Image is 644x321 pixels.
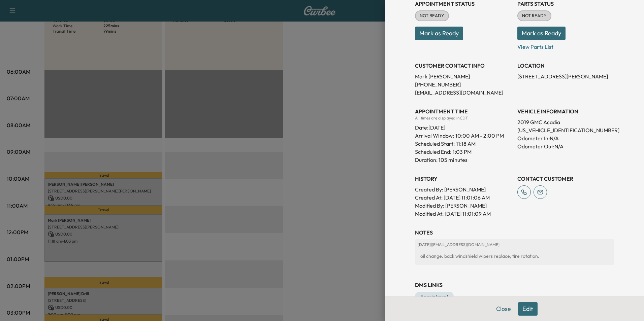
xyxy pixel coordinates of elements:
button: Close [492,302,515,316]
p: Odometer Out: N/A [517,142,614,150]
button: Edit [518,302,538,316]
span: NOT READY [416,12,448,19]
div: oil change. back windshield wipers replace, tire rotation. [418,250,612,262]
p: [EMAIL_ADDRESS][DOMAIN_NAME] [415,88,512,97]
p: [DATE] | [EMAIL_ADDRESS][DOMAIN_NAME] [418,242,612,247]
p: Modified At : [DATE] 11:01:09 AM [415,210,512,218]
p: 1:03 PM [453,148,472,156]
p: [PHONE_NUMBER] [415,80,512,88]
p: 11:18 AM [456,140,476,148]
p: Modified By : [PERSON_NAME] [415,202,512,210]
h3: LOCATION [517,62,614,70]
p: Scheduled Start: [415,140,455,148]
p: Created At : [DATE] 11:01:06 AM [415,193,512,202]
div: All times are displayed in CDT [415,115,512,121]
p: Arrival Window: [415,132,512,140]
h3: CONTACT CUSTOMER [517,175,614,183]
p: Duration: 105 minutes [415,156,512,164]
p: Mark [PERSON_NAME] [415,72,512,80]
p: Odometer In: N/A [517,134,614,142]
a: Appointment [415,292,454,301]
h3: VEHICLE INFORMATION [517,107,614,115]
p: [STREET_ADDRESS][PERSON_NAME] [517,72,614,80]
p: View Parts List [517,40,614,51]
h3: APPOINTMENT TIME [415,107,512,115]
button: Mark as Ready [415,27,463,40]
p: Created By : [PERSON_NAME] [415,185,512,193]
h3: History [415,175,512,183]
h3: CUSTOMER CONTACT INFO [415,62,512,70]
h3: DMS Links [415,281,614,289]
p: Scheduled End: [415,148,451,156]
div: Date: [DATE] [415,121,512,132]
span: NOT READY [518,12,551,19]
h3: NOTES [415,228,614,237]
span: 10:00 AM - 2:00 PM [455,132,504,140]
p: 2019 GMC Acadia [517,118,614,126]
p: [US_VEHICLE_IDENTIFICATION_NUMBER] [517,126,614,134]
button: Mark as Ready [517,27,566,40]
